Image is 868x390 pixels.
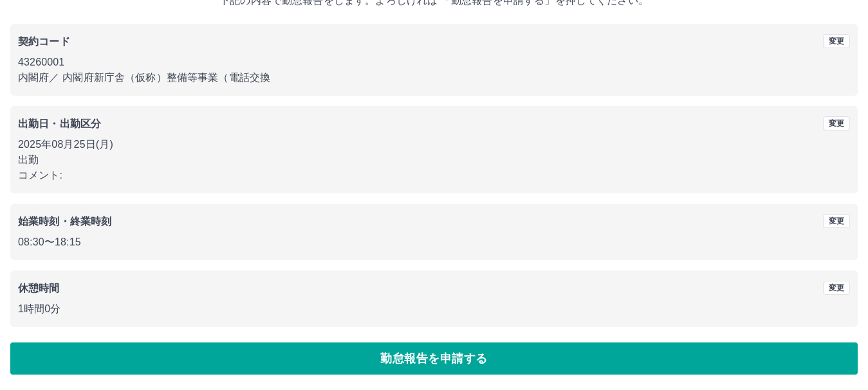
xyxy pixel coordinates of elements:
[18,55,850,70] p: 43260001
[823,116,850,130] button: 変更
[823,281,850,295] button: 変更
[10,342,858,375] button: 勤怠報告を申請する
[18,137,850,152] p: 2025年08月25日(月)
[823,34,850,48] button: 変更
[18,216,111,227] b: 始業時刻・終業時刻
[18,283,60,294] b: 休憩時間
[18,235,850,250] p: 08:30 〜 18:15
[18,301,850,317] p: 1時間0分
[18,168,850,183] p: コメント:
[18,152,850,168] p: 出勤
[823,214,850,228] button: 変更
[18,70,850,85] p: 内閣府 ／ 内閣府新庁舎（仮称）整備等事業（電話交換
[18,36,70,47] b: 契約コード
[18,118,101,129] b: 出勤日・出勤区分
